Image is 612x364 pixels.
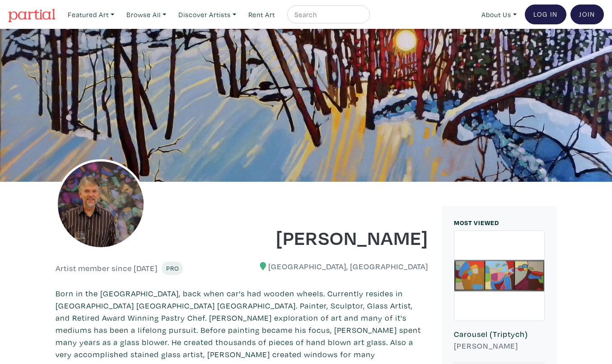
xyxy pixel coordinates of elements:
[174,5,240,24] a: Discover Artists
[454,218,499,227] small: MOST VIEWED
[248,225,428,249] h1: [PERSON_NAME]
[56,159,146,249] img: phpThumb.php
[64,5,118,24] a: Featured Art
[525,5,566,24] a: Log In
[294,9,361,20] input: Search
[166,264,179,272] span: Pro
[244,5,279,24] a: Rent Art
[122,5,170,24] a: Browse All
[454,230,545,364] a: Carousel (Triptych) [PERSON_NAME]
[454,329,545,339] h6: Carousel (Triptych)
[570,5,604,24] a: Join
[454,341,545,351] h6: [PERSON_NAME]
[477,5,521,24] a: About Us
[248,262,428,272] h6: [GEOGRAPHIC_DATA], [GEOGRAPHIC_DATA]
[56,263,158,273] h6: Artist member since [DATE]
